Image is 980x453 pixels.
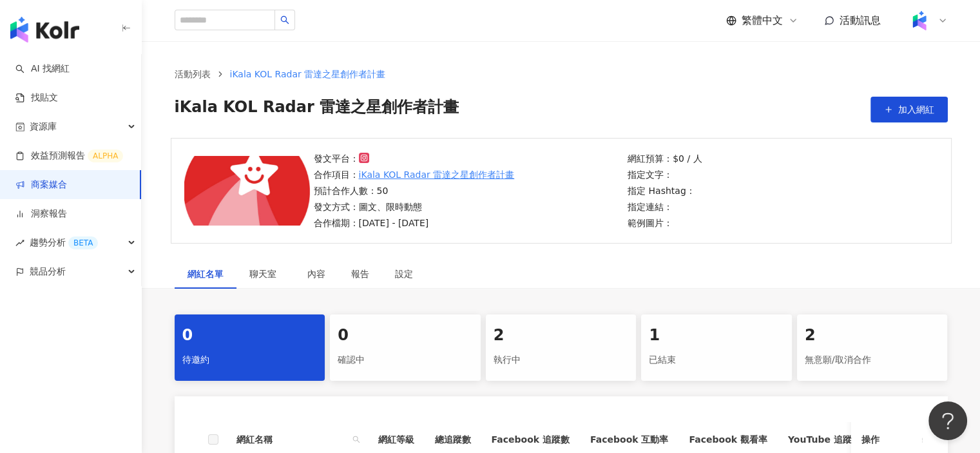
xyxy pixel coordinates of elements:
span: 聊天室 [249,269,282,278]
div: 已結束 [649,349,784,371]
span: search [280,15,289,24]
span: search [350,430,363,449]
span: 趨勢分析 [30,228,98,257]
p: 指定連結： [628,200,702,214]
iframe: Help Scout Beacon - Open [928,401,967,440]
div: 報告 [351,267,369,281]
p: 預計合作人數：50 [314,184,515,198]
div: 1 [649,325,784,347]
button: 加入網紅 [870,97,948,122]
span: iKala KOL Radar 雷達之星創作者計畫 [175,97,459,122]
span: 資源庫 [30,112,57,141]
div: 確認中 [338,349,473,371]
p: 網紅預算：$0 / 人 [628,151,702,166]
a: 找貼文 [15,92,58,104]
a: 效益預測報告ALPHA [15,149,123,162]
p: 發文平台： [314,151,515,166]
div: 執行中 [494,349,629,371]
p: 合作項目： [314,168,515,182]
span: 競品分析 [30,257,66,286]
a: 活動列表 [172,67,213,81]
span: rise [15,238,24,247]
p: 範例圖片： [628,216,702,230]
a: iKala KOL Radar 雷達之星創作者計畫 [359,168,515,182]
img: iKala KOL Radar 雷達之星創作者計畫 [184,156,310,226]
span: search [352,436,360,443]
a: searchAI 找網紅 [15,63,70,75]
p: 指定文字： [628,168,702,182]
a: 商案媒合 [15,178,67,191]
div: 0 [338,325,473,347]
img: Kolr%20app%20icon%20%281%29.png [907,8,932,33]
div: 待邀約 [182,349,318,371]
div: 無意願/取消合作 [805,349,940,371]
p: 發文方式：圖文、限時動態 [314,200,515,214]
div: 0 [182,325,318,347]
div: 設定 [395,267,413,281]
div: BETA [68,236,98,249]
p: 指定 Hashtag： [628,184,702,198]
div: 內容 [307,267,325,281]
a: 洞察報告 [15,207,67,220]
img: logo [10,17,79,43]
p: 合作檔期：[DATE] - [DATE] [314,216,515,230]
span: 網紅名稱 [236,432,347,447]
div: 2 [494,325,629,347]
span: iKala KOL Radar 雷達之星創作者計畫 [230,69,386,79]
span: 繁體中文 [742,14,783,28]
span: 活動訊息 [840,14,881,26]
div: 2 [805,325,940,347]
span: 加入網紅 [898,104,934,115]
div: 網紅名單 [187,267,224,281]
